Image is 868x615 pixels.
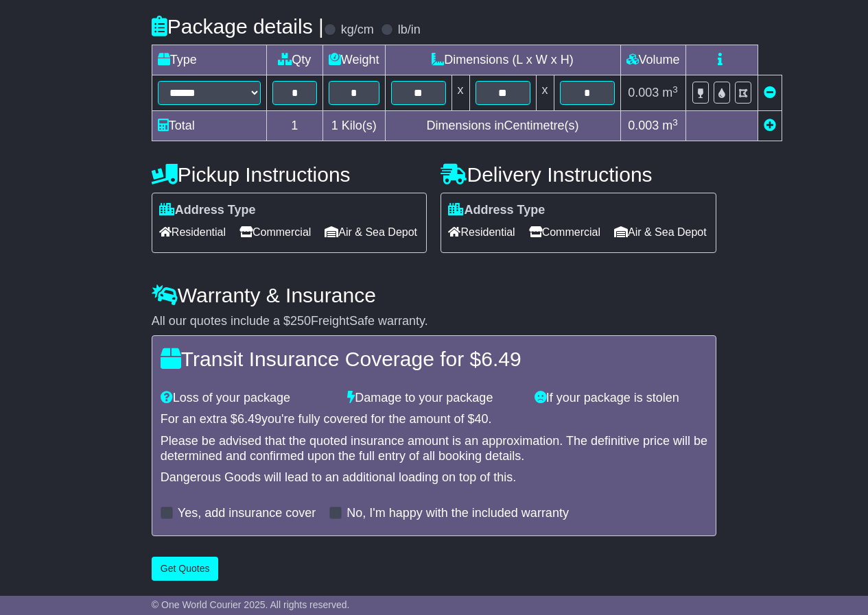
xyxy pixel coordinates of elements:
[152,163,427,186] h4: Pickup Instructions
[451,75,469,111] td: x
[239,221,311,243] span: Commercial
[448,221,515,243] span: Residential
[325,221,417,243] span: Air & Sea Depot
[398,23,421,38] label: lb/in
[528,391,714,406] div: If your package is stolen
[536,75,554,111] td: x
[341,23,374,38] label: kg/cm
[672,84,678,95] sup: 3
[628,86,659,99] span: 0.003
[266,111,322,141] td: 1
[764,119,776,132] a: Add new item
[331,119,338,132] span: 1
[161,412,707,427] div: For an extra $ you're fully covered for the amount of $ .
[161,470,707,485] div: Dangerous Goods will lead to an additional loading on top of this.
[475,412,489,426] span: 40
[529,221,600,243] span: Commercial
[347,506,569,521] label: No, I'm happy with the included warranty
[290,314,311,328] span: 250
[481,348,521,370] span: 6.49
[161,348,707,370] h4: Transit Insurance Coverage for $
[237,412,261,426] span: 6.49
[152,111,266,141] td: Total
[662,86,678,99] span: m
[614,221,707,243] span: Air & Sea Depot
[159,203,256,218] label: Address Type
[152,284,716,306] h4: Warranty & Insurance
[152,15,324,38] h4: Package details |
[322,45,385,75] td: Weight
[152,45,266,75] td: Type
[672,117,678,128] sup: 3
[161,434,707,463] div: Please be advised that the quoted insurance amount is an approximation. The definitive price will...
[620,45,685,75] td: Volume
[152,314,716,329] div: All our quotes include a $ FreightSafe warranty.
[385,111,620,141] td: Dimensions in Centimetre(s)
[385,45,620,75] td: Dimensions (L x W x H)
[159,221,226,243] span: Residential
[448,203,545,218] label: Address Type
[152,599,350,610] span: © One World Courier 2025. All rights reserved.
[441,163,716,186] h4: Delivery Instructions
[662,119,678,132] span: m
[152,557,219,581] button: Get Quotes
[322,111,385,141] td: Kilo(s)
[178,506,316,521] label: Yes, add insurance cover
[154,391,340,406] div: Loss of your package
[628,119,659,132] span: 0.003
[340,391,527,406] div: Damage to your package
[266,45,322,75] td: Qty
[764,86,776,99] a: Remove this item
